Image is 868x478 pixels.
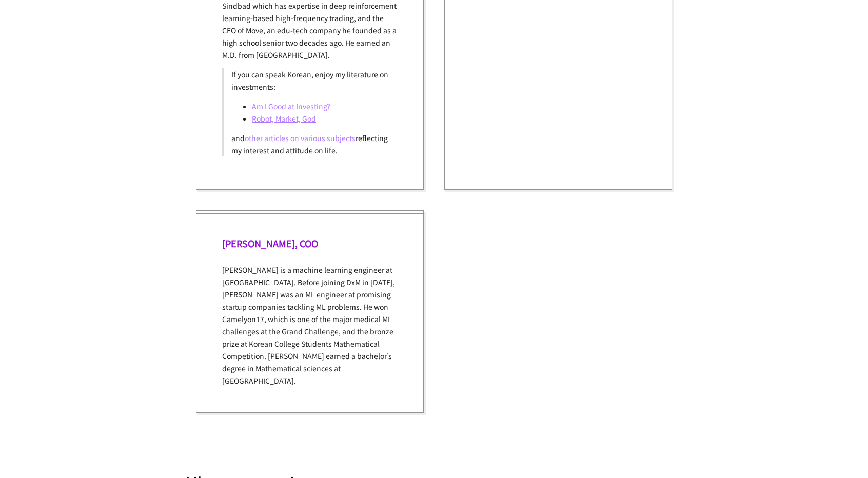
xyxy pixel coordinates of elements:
p: If you can speak Korean, enjoy my literature on investments: [231,68,390,93]
a: Robot, Market, God [252,113,316,124]
h1: [PERSON_NAME], COO [222,236,398,250]
p: [PERSON_NAME] is a machine learning engineer at [GEOGRAPHIC_DATA]. Before joining DxM in [DATE], ... [222,264,398,387]
p: and reflecting my interest and attitude on life. [231,132,390,156]
a: Am I Good at Investing? [252,101,330,111]
a: other articles on various subjects [245,133,356,143]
